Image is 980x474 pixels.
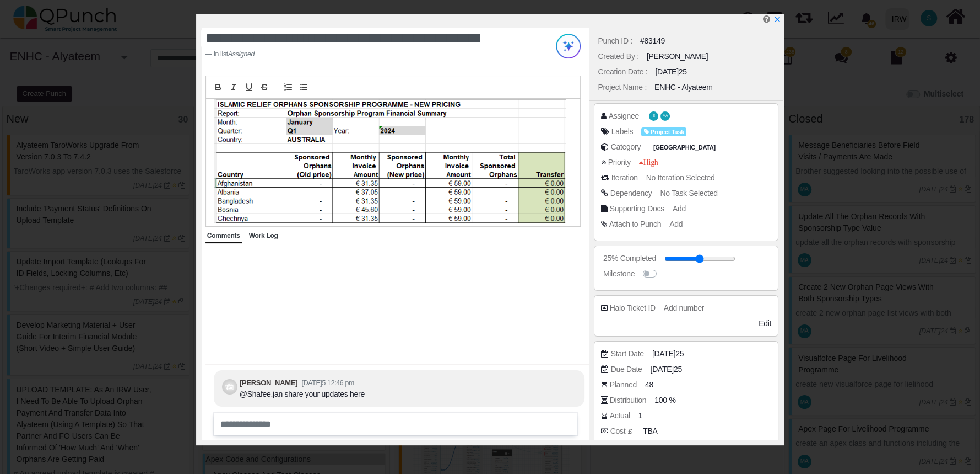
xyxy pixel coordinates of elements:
span: Add number [664,303,704,312]
div: Created By : [598,51,638,62]
div: Halo Ticket ID [610,302,656,314]
span: Work Log [249,232,278,239]
div: Cost [610,425,635,437]
div: ENHC - Alyateem [654,82,713,93]
div: Category [611,141,641,153]
div: Iteration [611,172,638,184]
div: Labels [611,126,634,137]
div: Actual [610,410,630,422]
span: [DATE]25 [651,364,682,375]
span: [DATE]25 [652,348,684,360]
u: Assigned [228,50,255,58]
span: Add [673,204,686,213]
span: S [653,114,655,118]
span: 48 [645,379,653,391]
div: Planned [610,379,637,391]
div: Assignee [609,110,639,122]
small: [DATE]5 12:46 pm [301,379,354,387]
span: Mahmood Ashraf [660,111,670,121]
span: Comments [207,232,240,239]
div: Attach to Punch [609,219,662,230]
i: Edit Punch [762,15,770,23]
div: Punch ID : [598,35,632,47]
span: Shafee.jan [649,111,658,121]
span: TBA [643,425,657,437]
div: Project Name : [598,82,647,93]
span: No Iteration Selected [646,173,715,182]
div: [PERSON_NAME] [647,51,708,62]
div: Start Date [611,348,644,360]
div: Supporting Docs [610,203,664,215]
span: Edit [759,319,771,328]
span: MA [663,114,668,118]
div: @Shafee.jan share your updates here [240,388,365,400]
span: 1 [638,410,643,422]
div: Dependency [610,188,652,199]
span: Pakistan [651,143,718,152]
span: <div><span class="badge badge-secondary" style="background-color: #73D8FF"> <i class="fa fa-tag p... [641,126,686,137]
div: 25% Completed [603,253,656,264]
div: Milestone [603,268,635,280]
b: [PERSON_NAME] [240,379,297,387]
span: 100 % [654,395,675,406]
span: No Task Selected [660,189,717,198]
div: #83149 [640,35,665,47]
div: Priority [608,157,631,168]
img: Try writing with AI [556,34,581,58]
svg: x [773,15,781,23]
footer: in list [205,49,516,59]
div: Distribution [610,395,647,406]
div: Due Date [611,364,642,375]
span: High [639,158,658,166]
span: Add [669,220,683,228]
img: 8kztQPWCuknAAAAAElFTkSuQmCC [214,98,566,224]
span: Project Task [641,127,686,137]
cite: Source Title [228,50,255,58]
div: [DATE]25 [655,66,686,78]
b: £ [628,427,632,435]
div: Creation Date : [598,66,647,78]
